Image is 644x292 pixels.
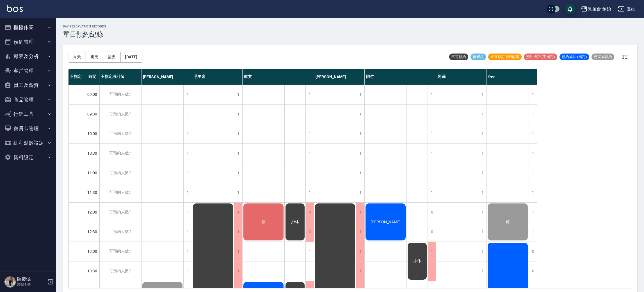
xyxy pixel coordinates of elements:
[183,105,192,124] div: 1
[478,261,487,281] div: 1
[141,69,192,85] div: [PERSON_NAME]
[183,222,192,242] div: 1
[2,78,54,92] button: 員工及薪資
[428,144,436,163] div: 1
[2,121,54,136] button: 會員卡管理
[120,52,142,62] button: [DATE]
[478,183,487,202] div: 1
[99,183,141,202] div: 可預約人數:1
[99,261,141,281] div: 可預約人數:1
[428,222,436,242] div: 0
[529,222,537,242] div: 1
[471,54,486,59] span: 待審核
[428,105,436,124] div: 1
[85,69,99,85] div: 時間
[183,124,192,143] div: 1
[478,124,487,143] div: 1
[85,242,99,261] div: 13:00
[2,150,54,165] button: 資料設定
[85,143,99,163] div: 10:30
[183,144,192,163] div: 1
[2,92,54,107] button: 商品管理
[63,31,106,38] h3: 單日預約紀錄
[356,124,364,143] div: 1
[305,105,314,124] div: 1
[305,203,314,222] div: 0
[529,242,537,261] div: 0
[2,20,54,35] button: 櫃檯作業
[529,261,537,281] div: 0
[529,124,537,143] div: 1
[365,69,436,85] div: 阿竹
[99,242,141,261] div: 可預約人數:1
[234,242,242,261] div: 1
[261,219,267,224] span: 徐
[305,163,314,183] div: 1
[85,261,99,281] div: 13:30
[356,261,364,281] div: 1
[99,144,141,163] div: 可預約人數:1
[183,203,192,222] div: 1
[356,203,364,222] div: 1
[86,52,103,62] button: 明天
[428,163,436,183] div: 1
[488,54,522,59] span: 未來預訂 (待確認)
[7,5,23,12] img: Logo
[85,124,99,143] div: 10:00
[305,242,314,261] div: 1
[99,105,141,124] div: 可預約人數:1
[579,3,613,15] button: 兄弟會 創始
[529,163,537,183] div: 1
[85,202,99,222] div: 12:00
[234,124,242,143] div: 1
[234,222,242,242] div: 1
[183,261,192,281] div: 1
[305,124,314,143] div: 1
[234,105,242,124] div: 1
[99,85,141,104] div: 可預約人數:1
[305,85,314,104] div: 1
[588,6,611,13] div: 兄弟會 創始
[616,4,637,14] button: 登出
[529,105,537,124] div: 1
[290,219,300,224] span: 排休
[99,163,141,183] div: 可預約人數:1
[2,49,54,64] button: 報表及分析
[478,242,487,261] div: 1
[529,144,537,163] div: 1
[243,69,314,85] div: 歐文
[529,85,537,104] div: 1
[428,85,436,104] div: 1
[234,163,242,183] div: 1
[68,52,86,62] button: 今天
[478,144,487,163] div: 1
[559,54,589,59] span: 預約成功 (指定)
[305,144,314,163] div: 1
[356,85,364,104] div: 1
[478,222,487,242] div: 1
[478,163,487,183] div: 1
[183,85,192,104] div: 1
[369,220,402,224] span: [PERSON_NAME]
[356,163,364,183] div: 1
[85,183,99,202] div: 11:30
[2,107,54,121] button: 行銷工具
[4,276,16,288] img: Person
[592,54,614,59] span: 已完成預約
[356,144,364,163] div: 1
[412,259,422,264] span: 排休
[234,203,242,222] div: 1
[449,54,468,59] span: 不可預約
[487,69,537,85] div: free
[85,163,99,183] div: 11:00
[529,203,537,222] div: 1
[2,136,54,150] button: 紅利點數設定
[529,183,537,202] div: 1
[183,183,192,202] div: 1
[2,64,54,78] button: 客戶管理
[68,69,85,85] div: 不指定
[85,104,99,124] div: 09:30
[478,85,487,104] div: 1
[17,277,46,282] h5: 陳慶鴻
[234,85,242,104] div: 1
